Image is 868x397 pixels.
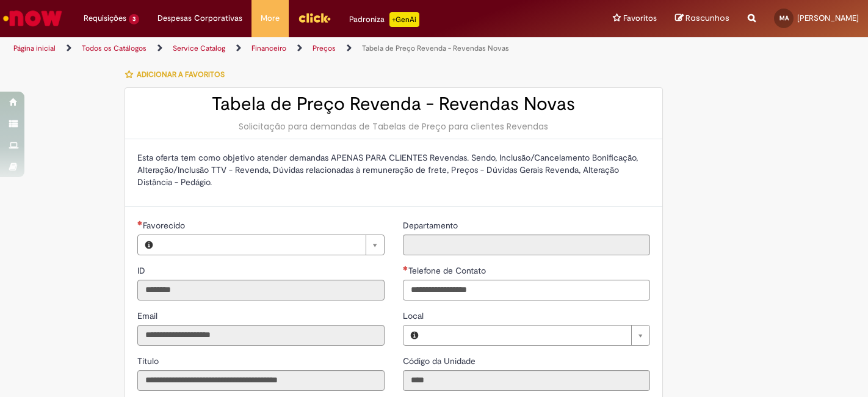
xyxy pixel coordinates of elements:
[84,12,126,24] span: Requisições
[362,43,509,53] a: Tabela de Preço Revenda - Revendas Novas
[403,220,460,231] span: Somente leitura - Departamento
[137,264,148,277] label: Somente leitura - ID
[9,37,570,60] ul: Trilhas de página
[129,14,139,24] span: 3
[425,326,649,345] a: Limpar campo Local
[137,310,160,322] label: Somente leitura - Email
[160,235,384,255] a: Limpar campo Favorecido
[137,220,143,225] span: Necessários
[623,12,657,24] span: Favoritos
[125,62,231,87] button: Adicionar a Favoritos
[143,220,187,231] span: Necessários - Favorecido
[137,325,385,346] input: Email
[403,355,478,366] span: Somente leitura - Código da Unidade
[173,43,225,53] a: Service Catalog
[137,310,160,321] span: Somente leitura - Email
[403,370,650,391] input: Código da Unidade
[1,6,64,31] img: ServiceNow
[403,355,478,367] label: Somente leitura - Código da Unidade
[389,12,419,27] p: +GenAi
[82,43,146,53] a: Todos os Catálogos
[675,13,729,24] a: Rascunhos
[137,120,650,133] div: Solicitação para demandas de Tabelas de Preço para clientes Revendas
[403,326,425,345] button: Local, Visualizar este registro
[251,43,286,53] a: Financeiro
[261,12,280,24] span: More
[685,12,729,24] span: Rascunhos
[408,265,488,276] span: Telefone de Contato
[138,235,160,255] button: Favorecido, Visualizar este registro
[137,355,161,366] span: Somente leitura - Título
[137,370,385,391] input: Título
[403,266,408,271] span: Obrigatório Preenchido
[137,265,148,276] span: Somente leitura - ID
[157,12,242,24] span: Despesas Corporativas
[349,12,419,27] div: Padroniza
[797,13,859,23] span: [PERSON_NAME]
[403,235,650,255] input: Departamento
[403,280,650,300] input: Telefone de Contato
[403,219,460,231] label: Somente leitura - Departamento
[137,94,650,114] h2: Tabela de Preço Revenda - Revendas Novas
[298,9,331,27] img: click_logo_yellow_360x200.png
[137,355,161,367] label: Somente leitura - Título
[137,151,650,188] p: Esta oferta tem como objetivo atender demandas APENAS PARA CLIENTES Revendas. Sendo, Inclusão/Can...
[13,43,56,53] a: Página inicial
[137,280,385,300] input: ID
[137,70,225,79] span: Adicionar a Favoritos
[313,43,336,53] a: Preços
[779,14,789,22] span: MA
[403,310,426,321] span: Local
